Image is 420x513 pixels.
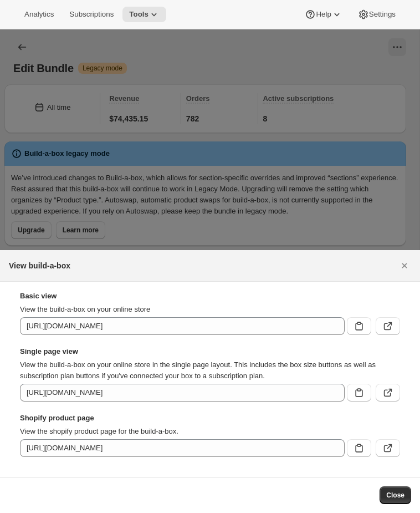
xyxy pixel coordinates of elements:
[24,10,54,19] span: Analytics
[316,10,331,19] span: Help
[20,359,400,382] p: View the build-a-box on your online store in the single page layout. This includes the box size b...
[20,291,400,302] strong: Basic view
[69,10,114,19] span: Subscriptions
[9,260,70,271] h2: View build-a-box
[20,346,400,357] strong: Single page view
[63,7,120,22] button: Subscriptions
[129,10,148,19] span: Tools
[298,7,349,22] button: Help
[20,413,400,424] strong: Shopify product page
[18,7,60,22] button: Analytics
[122,7,166,22] button: Tools
[20,304,400,315] p: View the build-a-box on your online store
[380,486,411,504] button: Close
[386,491,404,500] span: Close
[351,7,402,22] button: Settings
[20,426,400,437] p: View the shopify product page for the build-a-box.
[369,10,396,19] span: Settings
[396,257,413,275] button: Close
